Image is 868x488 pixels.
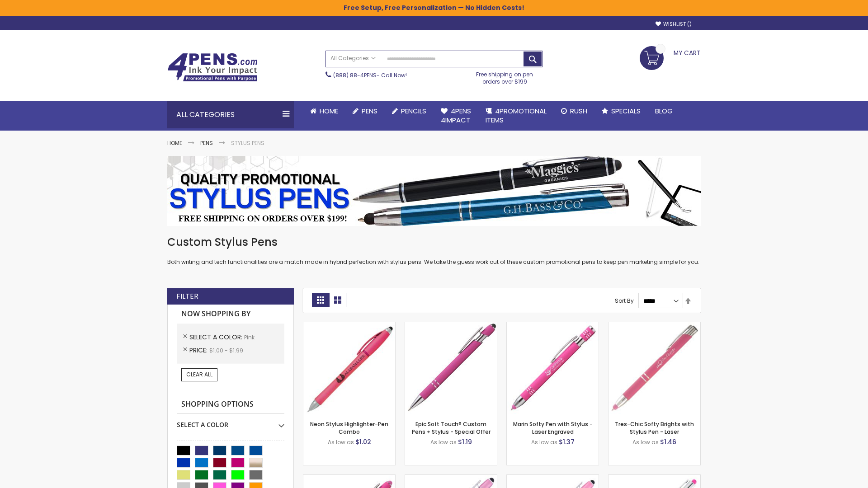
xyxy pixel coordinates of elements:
[303,322,395,329] a: Neon Stylus Highlighter-Pen Combo-Pink
[385,101,434,121] a: Pencils
[328,438,354,446] span: As low as
[609,322,700,329] a: Tres-Chic Softy Brights with Stylus Pen - Laser-Pink
[405,474,497,482] a: Ellipse Stylus Pen - LaserMax-Pink
[609,322,700,414] img: Tres-Chic Softy Brights with Stylus Pen - Laser-Pink
[320,106,338,116] span: Home
[167,235,701,249] h1: Custom Stylus Pens
[507,322,599,414] img: Marin Softy Pen with Stylus - Laser Engraved-Pink
[189,333,244,342] span: Select A Color
[430,438,457,446] span: As low as
[632,438,659,446] span: As low as
[333,71,407,79] span: - Call Now!
[656,21,692,28] a: Wishlist
[177,414,284,429] div: Select A Color
[181,368,217,381] a: Clear All
[655,106,673,116] span: Blog
[362,106,377,116] span: Pens
[513,420,593,435] a: Marin Softy Pen with Stylus - Laser Engraved
[611,106,641,116] span: Specials
[231,139,264,147] strong: Stylus Pens
[507,322,599,329] a: Marin Softy Pen with Stylus - Laser Engraved-Pink
[441,106,471,125] span: 4Pens 4impact
[209,347,243,354] span: $1.00 - $1.99
[333,71,377,79] a: (888) 88-4PENS
[355,437,371,446] span: $1.02
[326,51,380,66] a: All Categories
[177,395,284,414] strong: Shopping Options
[176,291,198,301] strong: Filter
[531,438,557,446] span: As low as
[167,53,258,82] img: 4Pens Custom Pens and Promotional Products
[167,139,182,147] a: Home
[200,139,213,147] a: Pens
[405,322,497,414] img: 4P-MS8B-Pink
[310,420,388,435] a: Neon Stylus Highlighter-Pen Combo
[345,101,385,121] a: Pens
[570,106,587,116] span: Rush
[312,293,329,307] strong: Grid
[609,474,700,482] a: Tres-Chic Softy with Stylus Top Pen - ColorJet-Pink
[594,101,648,121] a: Specials
[434,101,478,131] a: 4Pens4impact
[615,297,634,305] label: Sort By
[458,437,472,446] span: $1.19
[412,420,491,435] a: Epic Soft Touch® Custom Pens + Stylus - Special Offer
[330,55,376,62] span: All Categories
[467,67,543,85] div: Free shipping on pen orders over $199
[167,235,701,266] div: Both writing and tech functionalities are a match made in hybrid perfection with stylus pens. We ...
[167,156,701,226] img: Stylus Pens
[401,106,426,116] span: Pencils
[189,346,209,355] span: Price
[405,322,497,329] a: 4P-MS8B-Pink
[303,101,345,121] a: Home
[303,474,395,482] a: Ellipse Softy Brights with Stylus Pen - Laser-Pink
[167,101,294,128] div: All Categories
[615,420,694,435] a: Tres-Chic Softy Brights with Stylus Pen - Laser
[478,101,554,131] a: 4PROMOTIONALITEMS
[507,474,599,482] a: Ellipse Stylus Pen - ColorJet-Pink
[486,106,547,125] span: 4PROMOTIONAL ITEMS
[244,333,255,341] span: Pink
[303,322,395,414] img: Neon Stylus Highlighter-Pen Combo-Pink
[648,101,680,121] a: Blog
[186,371,212,378] span: Clear All
[177,305,284,324] strong: Now Shopping by
[660,437,676,446] span: $1.46
[559,437,575,446] span: $1.37
[554,101,594,121] a: Rush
